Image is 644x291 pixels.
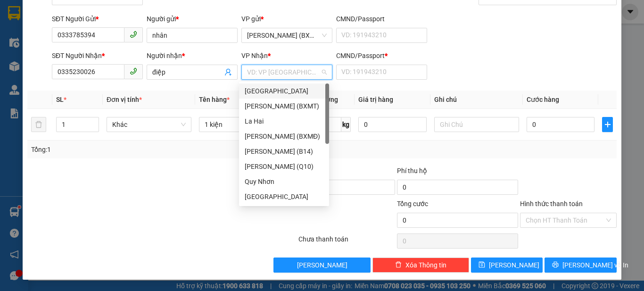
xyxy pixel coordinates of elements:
div: CMND/Passport [336,50,427,61]
span: save [479,261,485,269]
button: save[PERSON_NAME] [471,258,543,273]
span: Tên hàng [199,96,230,103]
label: Hình thức thanh toán [520,200,583,208]
div: La Hai [245,116,323,126]
div: Hồ Chí Minh (B14) [239,144,329,159]
span: printer [552,261,559,269]
span: Tổng cước [397,200,428,208]
span: delete [395,261,402,269]
button: printer[PERSON_NAME] và In [545,258,617,273]
div: La Hai [239,114,329,129]
div: Hồ Chí Minh (Q10) [239,159,329,174]
input: 0 [358,117,426,132]
div: Quy Nhơn [239,174,329,189]
button: [PERSON_NAME] [273,258,370,273]
span: user-add [224,68,232,76]
span: VP Nhận [241,52,268,59]
span: [PERSON_NAME] và In [562,260,628,270]
span: phone [130,67,137,75]
div: [GEOGRAPHIC_DATA] [245,86,323,96]
span: [PERSON_NAME] [489,260,539,270]
div: Phí thu hộ [397,166,518,180]
div: SĐT Người Nhận [52,50,143,61]
input: VD: Bàn, Ghế [199,117,284,132]
div: Đà Nẵng [239,189,329,204]
div: Người nhận [147,50,238,61]
li: VP [GEOGRAPHIC_DATA] [65,51,125,82]
span: Hồ Chí Minh (BXMĐ) [247,28,327,42]
img: logo.jpg [5,5,38,38]
li: VP [PERSON_NAME] (BXMĐ) [5,51,65,72]
div: Người gửi [147,14,238,24]
div: [PERSON_NAME] (BXMĐ) [245,131,323,141]
div: SĐT Người Gửi [52,14,143,24]
div: Quy Nhơn [245,176,323,187]
div: Tổng: 1 [31,144,249,155]
li: Xe khách Mộc Thảo [5,5,137,40]
div: Chưa thanh toán [297,234,396,250]
span: Xóa Thông tin [405,260,446,270]
div: CMND/Passport [336,14,427,24]
span: SL [56,96,64,103]
div: VP gửi [241,14,332,24]
span: kg [341,117,351,132]
div: Hồ Chí Minh (BXMT) [239,99,329,114]
button: deleteXóa Thông tin [372,258,469,273]
span: Giá trị hàng [358,96,393,103]
th: Ghi chú [430,91,523,109]
span: Đơn vị tính [107,96,142,103]
span: plus [603,121,612,128]
span: Khác [112,117,186,132]
div: [PERSON_NAME] (B14) [245,146,323,157]
span: Cước hàng [527,96,559,103]
button: plus [602,117,613,132]
div: Hồ Chí Minh (BXMĐ) [239,129,329,144]
div: Tuy Hòa [239,83,329,99]
button: delete [31,117,46,132]
span: [PERSON_NAME] [297,260,347,270]
span: phone [130,31,137,38]
div: [PERSON_NAME] (BXMT) [245,101,323,111]
div: [PERSON_NAME] (Q10) [245,161,323,172]
div: [GEOGRAPHIC_DATA] [245,191,323,202]
input: Ghi Chú [434,117,519,132]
